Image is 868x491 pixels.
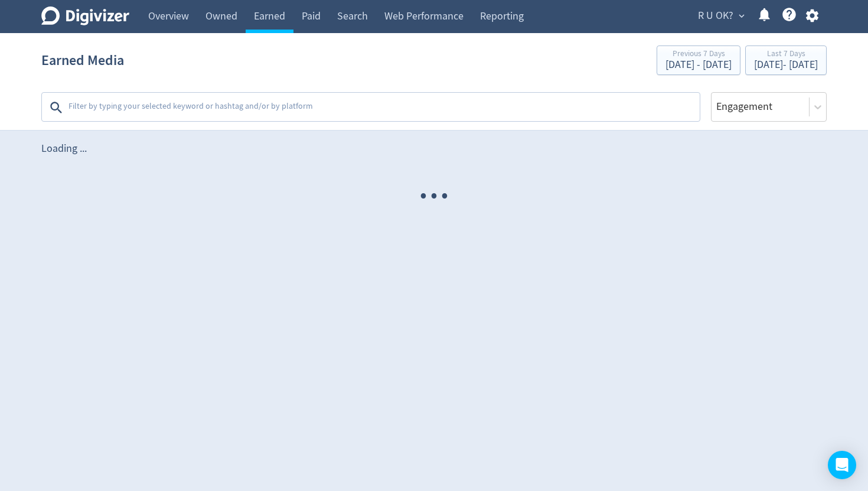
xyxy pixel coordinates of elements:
[694,6,748,25] button: R U OK?
[41,141,827,156] p: Loading ...
[754,50,818,60] div: Last 7 Days
[698,6,733,25] span: R U OK?
[665,60,732,70] div: [DATE] - [DATE]
[665,50,732,60] div: Previous 7 Days
[736,11,747,21] span: expand_more
[439,167,450,226] span: ·
[828,451,856,479] div: Open Intercom Messenger
[754,60,818,70] div: [DATE] - [DATE]
[41,41,124,79] h1: Earned Media
[418,167,429,226] span: ·
[429,167,439,226] span: ·
[657,45,740,75] button: Previous 7 Days[DATE] - [DATE]
[745,45,827,75] button: Last 7 Days[DATE]- [DATE]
